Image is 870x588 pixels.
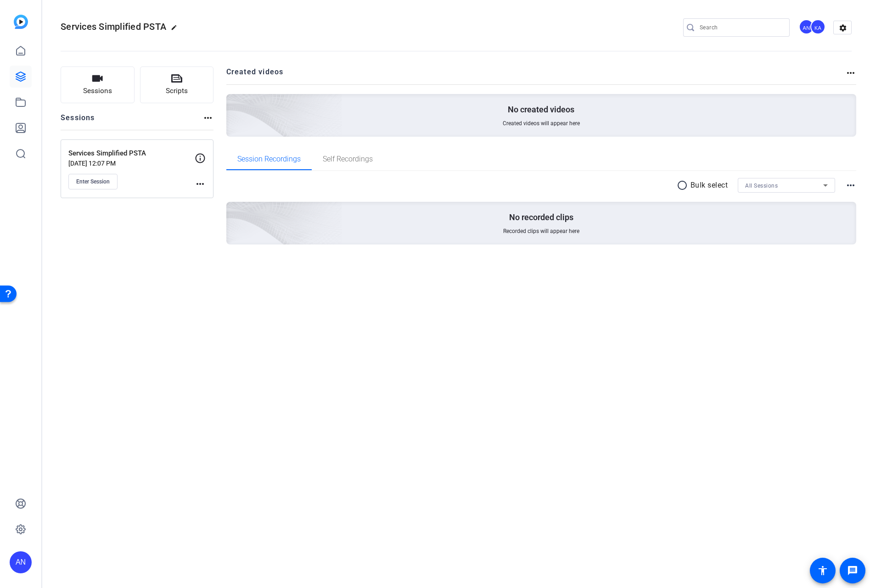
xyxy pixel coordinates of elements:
[61,112,95,130] h2: Sessions
[171,24,182,35] mat-icon: edit
[237,155,301,163] span: Session Recordings
[834,21,852,35] mat-icon: settings
[68,160,195,167] p: [DATE] 12:07 PM
[195,178,206,189] mat-icon: more_horiz
[166,86,188,96] span: Scripts
[61,21,166,32] span: Services Simplified PSTA
[817,565,828,576] mat-icon: accessibility
[503,227,579,235] span: Recorded clips will appear here
[503,120,580,127] span: Created videos will appear here
[845,67,856,78] mat-icon: more_horiz
[61,67,135,103] button: Sessions
[76,178,110,185] span: Enter Session
[700,22,782,33] input: Search
[14,15,28,29] img: blue-gradient.svg
[677,180,690,191] mat-icon: radio_button_unchecked
[10,551,32,573] div: AN
[202,112,213,123] mat-icon: more_horiz
[799,19,814,34] div: AN
[123,3,342,202] img: Creted videos background
[847,565,858,576] mat-icon: message
[226,67,846,84] h2: Created videos
[508,104,574,115] p: No created videos
[68,174,118,189] button: Enter Session
[810,19,825,34] div: KA
[68,148,195,159] p: Services Simplified PSTA
[323,155,373,163] span: Self Recordings
[745,183,778,189] span: All Sessions
[810,19,826,35] ngx-avatar: Kristi Amick
[123,111,342,310] img: embarkstudio-empty-session.png
[509,212,573,223] p: No recorded clips
[799,19,815,35] ngx-avatar: Adrian Nuno
[140,67,214,103] button: Scripts
[690,180,728,191] p: Bulk select
[83,86,112,96] span: Sessions
[845,180,856,191] mat-icon: more_horiz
